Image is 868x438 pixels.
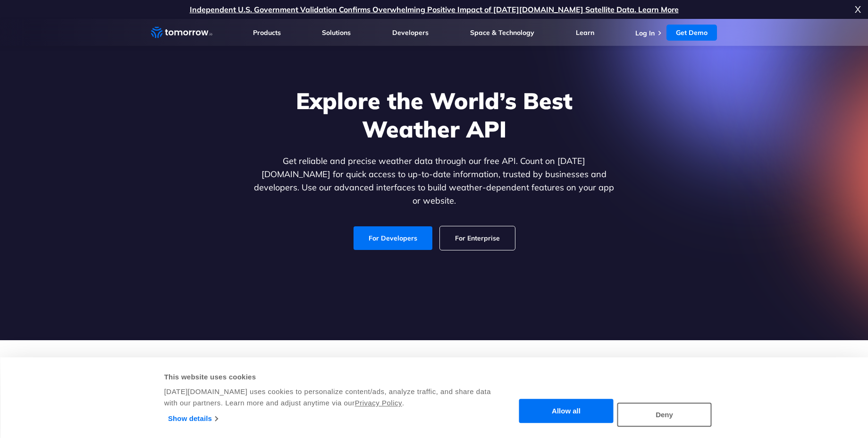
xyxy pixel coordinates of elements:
a: Learn [576,28,594,37]
a: Solutions [322,28,351,37]
a: Home link [151,26,212,40]
button: Deny [617,403,712,427]
div: [DATE][DOMAIN_NAME] uses cookies to personalize content/ads, analyze traffic, and share data with... [164,386,492,409]
a: Log In [635,29,655,37]
h1: Explore the World’s Best Weather API [252,86,616,143]
a: Developers [392,28,429,37]
p: Get reliable and precise weather data through our free API. Count on [DATE][DOMAIN_NAME] for quic... [252,155,616,207]
div: This website uses cookies [164,371,492,383]
a: For Enterprise [440,226,515,250]
a: Privacy Policy [355,399,402,407]
a: Independent U.S. Government Validation Confirms Overwhelming Positive Impact of [DATE][DOMAIN_NAM... [190,5,679,14]
a: Show details [168,412,218,426]
a: Space & Technology [470,28,534,37]
a: Get Demo [666,25,717,41]
button: Allow all [519,399,614,423]
a: Products [253,28,281,37]
a: For Developers [354,226,432,250]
